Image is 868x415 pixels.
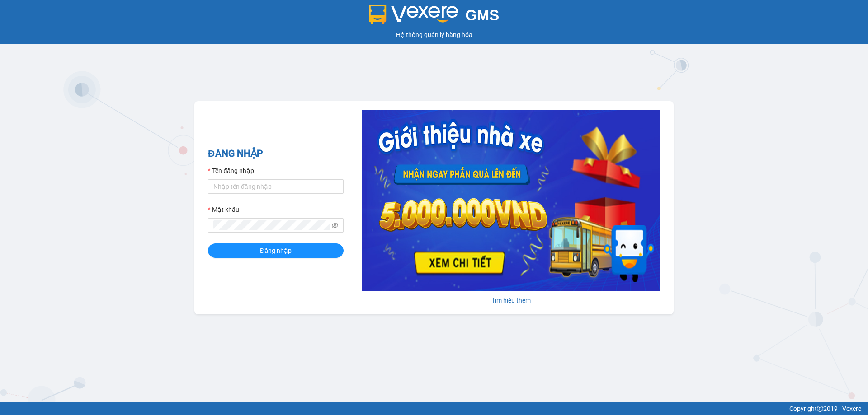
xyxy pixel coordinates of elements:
img: logo 2 [369,5,458,24]
input: Mật khẩu [213,220,330,230]
a: GMS [369,14,500,21]
div: Tìm hiểu thêm [362,295,660,305]
div: Hệ thống quản lý hàng hóa [2,30,866,40]
span: GMS [465,7,499,23]
span: copyright [817,406,823,412]
img: banner-0 [362,110,660,291]
button: Đăng nhập [208,243,344,258]
div: Copyright 2019 - Vexere [7,404,861,414]
span: eye-invisible [332,222,338,228]
h2: ĐĂNG NHẬP [208,146,344,161]
label: Tên đăng nhập [208,166,254,176]
span: Đăng nhập [260,246,292,256]
input: Tên đăng nhập [208,179,344,194]
label: Mật khẩu [208,205,239,214]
